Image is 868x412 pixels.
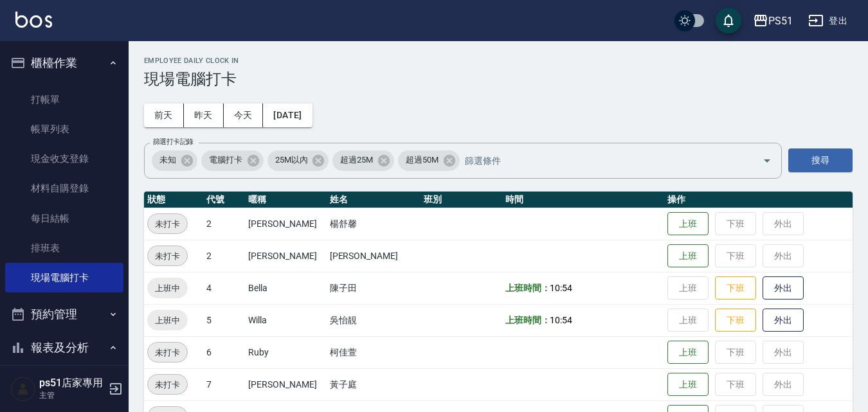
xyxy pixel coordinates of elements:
button: 外出 [763,309,804,332]
div: 25M以內 [267,150,329,171]
th: 時間 [502,192,664,208]
button: 上班 [667,212,709,236]
span: 超過50M [398,154,446,166]
th: 暱稱 [245,192,326,208]
th: 班別 [420,192,502,208]
a: 材料自購登錄 [5,174,123,203]
td: [PERSON_NAME] [245,368,326,400]
a: 打帳單 [5,85,123,114]
input: 篩選條件 [462,149,740,172]
div: 電腦打卡 [201,150,264,171]
div: PS51 [768,13,793,29]
span: 10:54 [550,315,572,325]
td: 7 [203,368,245,400]
button: Open [757,150,777,171]
td: Willa [245,304,326,336]
div: 超過50M [398,150,460,171]
b: 上班時間： [505,315,550,325]
span: 未打卡 [148,378,187,391]
td: 4 [203,272,245,304]
td: Bella [245,272,326,304]
th: 狀態 [144,192,203,208]
button: 今天 [224,103,264,127]
td: [PERSON_NAME] [245,208,326,240]
button: 搜尋 [788,148,853,172]
span: 電腦打卡 [201,154,250,166]
p: 主管 [39,390,105,401]
span: 25M以內 [267,154,316,166]
span: 上班中 [147,314,188,327]
h3: 現場電腦打卡 [144,70,853,88]
div: 未知 [152,150,197,171]
td: 柯佳萱 [327,336,421,368]
td: 2 [203,240,245,272]
th: 代號 [203,192,245,208]
b: 上班時間： [505,283,550,293]
button: 櫃檯作業 [5,46,123,80]
td: 6 [203,336,245,368]
button: 預約管理 [5,298,123,331]
span: 未打卡 [148,249,187,263]
td: 楊舒馨 [327,208,421,240]
button: save [716,8,741,33]
button: 登出 [803,9,853,33]
a: 排班表 [5,233,123,263]
td: [PERSON_NAME] [327,240,421,272]
button: 上班 [667,244,709,268]
td: Ruby [245,336,326,368]
h2: Employee Daily Clock In [144,57,853,65]
a: 現場電腦打卡 [5,263,123,292]
a: 帳單列表 [5,114,123,144]
h5: ps51店家專用 [39,377,105,390]
th: 操作 [664,192,853,208]
button: 上班 [667,341,709,364]
span: 未打卡 [148,346,187,359]
th: 姓名 [327,192,421,208]
td: 陳子田 [327,272,421,304]
td: 黃子庭 [327,368,421,400]
td: 5 [203,304,245,336]
button: 上班 [667,373,709,397]
button: [DATE] [263,103,312,127]
td: [PERSON_NAME] [245,240,326,272]
td: 吳怡靚 [327,304,421,336]
button: 前天 [144,103,184,127]
button: PS51 [748,8,798,34]
button: 昨天 [184,103,224,127]
button: 下班 [715,309,756,332]
button: 報表及分析 [5,331,123,364]
span: 未知 [152,154,184,166]
a: 現金收支登錄 [5,144,123,174]
span: 未打卡 [148,217,187,231]
button: 外出 [763,276,804,300]
span: 上班中 [147,282,188,295]
div: 超過25M [332,150,394,171]
label: 篩選打卡記錄 [153,137,194,147]
a: 每日結帳 [5,204,123,233]
button: 下班 [715,276,756,300]
img: Person [10,376,36,402]
span: 超過25M [332,154,381,166]
span: 10:54 [550,283,572,293]
td: 2 [203,208,245,240]
img: Logo [15,12,52,28]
